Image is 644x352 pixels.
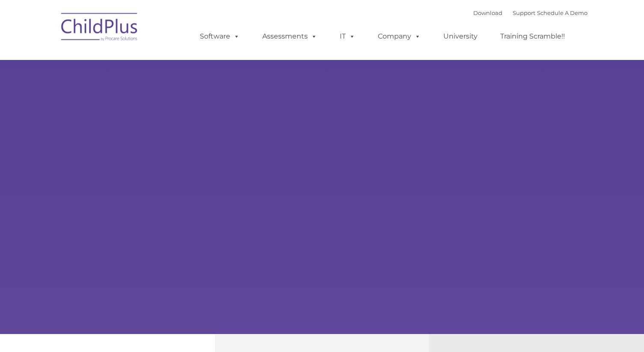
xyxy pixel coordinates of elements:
a: Support [513,9,535,16]
a: Software [191,28,248,45]
a: Assessments [254,28,326,45]
a: University [435,28,486,45]
img: ChildPlus by Procare Solutions [57,7,142,50]
font: | [473,9,588,16]
a: Training Scramble!! [492,28,573,45]
a: IT [331,28,364,45]
a: Download [473,9,502,16]
a: Company [369,28,429,45]
a: Schedule A Demo [537,9,588,16]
